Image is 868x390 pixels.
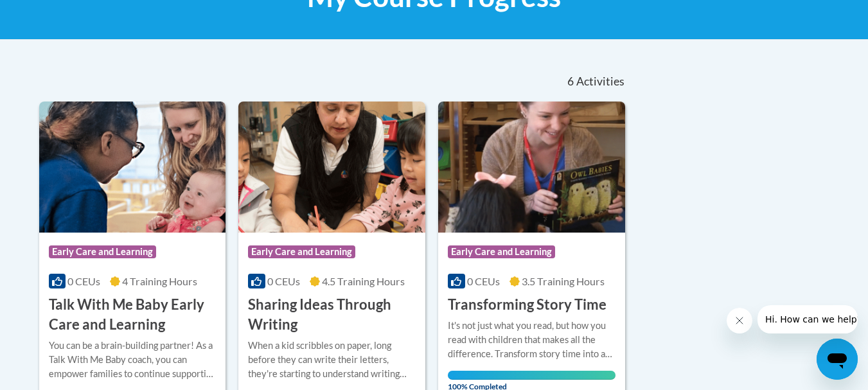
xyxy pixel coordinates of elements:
[49,245,156,258] span: Early Care and Learning
[817,339,858,380] iframe: Button to launch messaging window
[448,245,555,258] span: Early Care and Learning
[267,275,300,287] span: 0 CEUs
[322,275,405,287] span: 4.5 Training Hours
[567,75,574,89] span: 6
[448,295,607,315] h3: Transforming Story Time
[49,295,217,335] h3: Talk With Me Baby Early Care and Learning
[122,275,197,287] span: 4 Training Hours
[727,308,752,333] iframe: Close message
[576,75,624,89] span: Activities
[448,319,616,361] div: It's not just what you read, but how you read with children that makes all the difference. Transf...
[522,275,605,287] span: 3.5 Training Hours
[248,295,416,335] h3: Sharing Ideas Through Writing
[8,9,104,19] span: Hi. How can we help?
[39,102,226,233] img: Course Logo
[448,371,616,380] div: Your progress
[238,102,425,233] img: Course Logo
[438,102,625,233] img: Course Logo
[49,339,217,381] div: You can be a brain-building partner! As a Talk With Me Baby coach, you can empower families to co...
[757,305,858,333] iframe: Message from company
[67,275,100,287] span: 0 CEUs
[248,339,416,381] div: When a kid scribbles on paper, long before they can write their letters, they're starting to unde...
[467,275,500,287] span: 0 CEUs
[248,245,355,258] span: Early Care and Learning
